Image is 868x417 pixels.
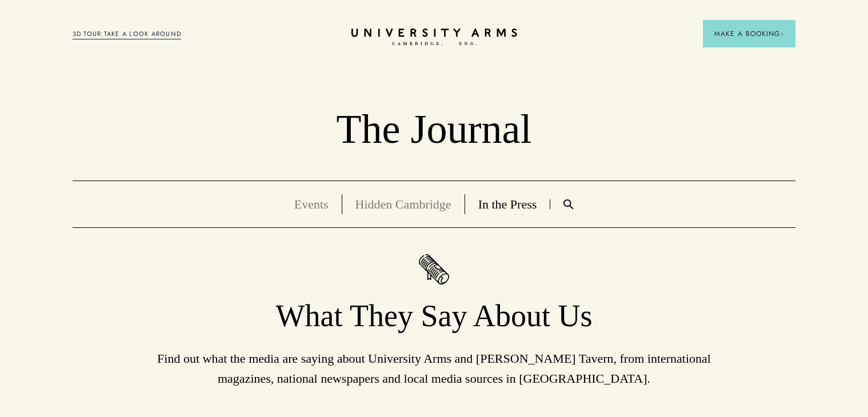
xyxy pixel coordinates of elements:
img: In the Press [419,254,449,284]
img: Arrow icon [780,32,784,36]
p: The Journal [73,105,796,154]
a: Hidden Cambridge [355,197,451,211]
span: Make a Booking [714,29,784,39]
a: 3D TOUR:TAKE A LOOK AROUND [73,29,182,39]
h1: What They Say About Us [73,298,796,335]
a: In the Press [478,197,537,211]
button: Make a BookingArrow icon [703,20,795,47]
img: Search [563,199,574,209]
p: Find out what the media are saying about University Arms and [PERSON_NAME] Tavern, from internati... [149,348,720,388]
a: Search [550,199,587,209]
a: Events [294,197,329,211]
a: Home [351,29,517,46]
